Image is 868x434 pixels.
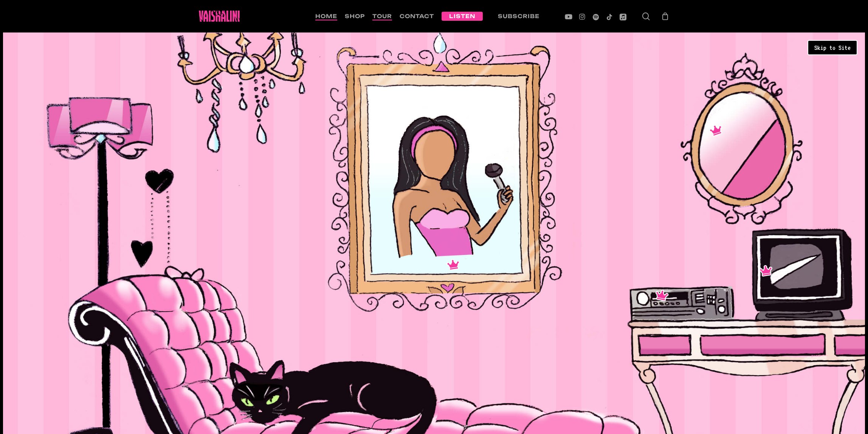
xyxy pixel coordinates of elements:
[490,13,547,20] a: Subscribe
[653,287,671,303] img: music-star
[372,13,392,19] span: tour
[445,258,462,272] img: about-star
[442,13,483,20] a: listen
[808,40,857,55] button: Skip to Site
[315,13,337,20] a: home
[707,122,725,139] img: mirror-star
[449,13,475,19] span: listen
[345,13,365,19] span: shop
[758,264,774,278] img: videos-star
[345,13,365,20] a: shop
[400,13,434,20] a: contact
[400,13,434,19] span: contact
[199,11,240,22] img: Vaishalini
[315,13,337,19] span: home
[498,13,539,19] span: Subscribe
[372,13,392,20] a: tour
